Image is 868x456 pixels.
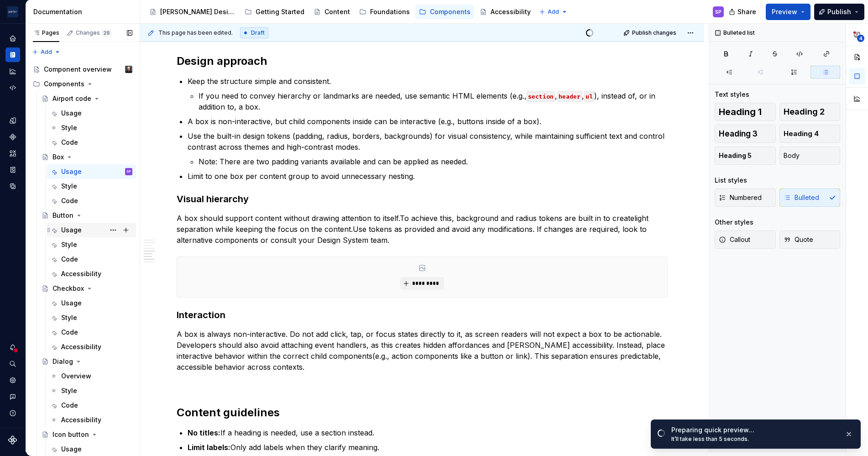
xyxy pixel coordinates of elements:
button: Preview [766,4,810,20]
button: Publish [814,4,864,20]
button: Publish changes [621,26,680,39]
div: Icon button [52,430,89,439]
div: Text styles [715,90,749,99]
h2: Design approach [177,54,668,68]
span: Heading 2 [784,107,825,116]
div: Accessibility [61,269,101,278]
div: SP [126,167,131,176]
span: Body [784,151,800,160]
span: Share [737,7,756,16]
a: Overview [47,369,136,383]
div: Components [430,7,471,16]
div: Accessibility [61,342,101,351]
a: Checkbox [38,281,136,296]
a: Code [47,194,136,208]
a: Accessibility [47,413,136,427]
p: Note: There are two padding variants available and can be applied as needed. [199,156,668,167]
div: [PERSON_NAME] Design [160,7,235,16]
a: Accessibility [47,267,136,281]
span: Publish [827,7,851,16]
a: Style [47,383,136,398]
commenthighlight: A box is non-interactive, but child components inside can be interactive (e.g., buttons inside of... [188,117,541,126]
div: Code [61,328,78,337]
strong: Interaction [177,309,225,320]
span: Add [41,48,52,56]
button: Callout [715,231,776,249]
div: Page tree [146,3,534,21]
div: Usage [61,299,82,308]
div: Foundations [370,7,410,16]
a: Style [47,179,136,194]
span: 28 [102,29,111,37]
div: Usage [61,225,82,235]
a: Usage [47,106,136,121]
a: Style [47,121,136,135]
button: Search ⌘K [5,356,20,371]
button: Heading 3 [715,125,776,143]
a: Style [47,310,136,325]
code: header [557,91,582,102]
span: Heading 5 [719,151,752,160]
div: Airport code [52,94,91,103]
div: Overview [61,372,91,381]
div: Components [44,79,84,89]
commenthighlight: Use tokens as provided and avoid any modifications. If changes are required, look to alternative ... [177,225,649,245]
a: Button [38,208,136,223]
p: Only add labels when they clarify meaning. [188,442,668,453]
a: Code automation [5,80,20,95]
div: Button [52,211,73,220]
a: Icon button [38,427,136,442]
p: If a heading is needed, use a section instead. [188,427,668,438]
div: Preparing quick preview… [671,425,837,435]
a: Code [47,325,136,340]
div: Storybook stories [5,162,20,177]
a: Usage [47,296,136,310]
commenthighlight: To achieve this, background and radius tokens are built in to create [400,214,634,223]
div: Usage [61,109,82,118]
commenthighlight: If you need to convey hierarchy or landmarks are needed, use semantic HTML elements (e.g., , , ),... [199,91,658,111]
span: Callout [719,235,750,244]
div: Assets [5,146,20,161]
div: Checkbox [52,284,84,293]
button: Add [536,5,570,18]
div: Style [61,123,77,132]
span: 4 [857,35,864,42]
div: Changes [76,29,111,37]
div: It’ll take less than 5 seconds. [671,435,837,443]
a: Documentation [5,47,20,62]
a: Dialog [38,354,136,369]
strong: No titles: [188,428,220,437]
div: List styles [715,176,747,185]
commenthighlight: (e.g., action components like a button or link) [372,351,530,361]
p: A box should support content without drawing attention to itself. light separation while keeping ... [177,213,668,246]
div: Style [61,240,77,249]
div: Contact support [5,389,20,404]
a: [PERSON_NAME] Design [146,5,239,19]
a: Code [47,398,136,413]
h3: Visual hierarchy [177,193,668,205]
span: Add [548,8,559,16]
div: Settings [5,373,20,388]
div: Pages [33,29,59,37]
div: Dialog [52,357,73,366]
button: Numbered [715,189,776,207]
div: Usage [61,167,82,176]
a: Component overviewTeunis Vorsteveld [29,62,136,77]
strong: Limit labels: [188,443,230,452]
a: Box [38,150,136,164]
code: ul [584,91,594,102]
span: Draft [251,29,265,37]
a: Components [5,130,20,144]
div: Code [61,401,78,410]
button: Heading 4 [779,125,841,143]
div: SP [715,8,722,16]
span: This page has been edited. [158,29,233,37]
button: Notifications [5,340,20,355]
a: Home [5,31,20,46]
p: Limit to one box per content group to avoid unnecessary nesting. [188,171,668,182]
div: Style [61,386,77,395]
div: Accessibility [491,7,531,16]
